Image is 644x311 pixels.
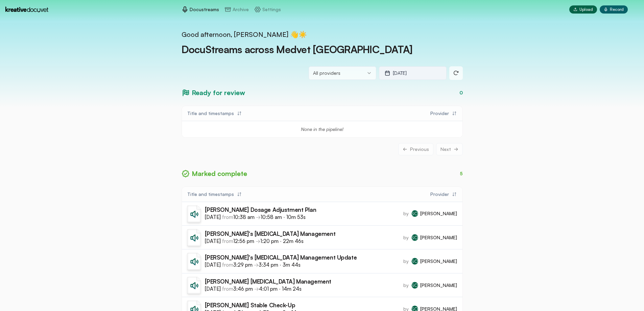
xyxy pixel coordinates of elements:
span: [PERSON_NAME] [420,258,457,265]
span: [PERSON_NAME] [420,234,457,241]
span: by [403,282,409,289]
p: from [205,214,316,221]
span: → [256,238,279,244]
button: Title and timestamps [183,107,246,119]
span: 10:38 am [233,214,255,220]
span: Ready for review [192,88,245,97]
button: Record [600,5,628,14]
span: → [256,214,282,220]
p: Docustreams [190,6,219,13]
span: 22m 46s [283,238,304,244]
span: [PERSON_NAME] [420,282,457,289]
span: 3:34 pm [259,262,278,268]
p: from [205,238,336,245]
span: · [279,286,302,292]
span: by [403,258,409,265]
span: 1:20 pm [260,238,279,244]
span: S O [411,210,418,217]
span: 4:01 pm [259,286,278,292]
p: [DATE] [393,70,407,76]
span: 10m 53s [286,214,306,220]
button: Provider [426,107,461,119]
p: 5 [460,170,463,177]
span: · [280,262,301,268]
span: 10:58 am [261,214,282,220]
h1: DocuStreams across [182,39,463,55]
p: Archive [233,6,249,13]
a: Docustreams [182,6,219,13]
h3: [PERSON_NAME] [MEDICAL_DATA] Management [205,278,331,286]
span: 3:29 pm [233,262,253,268]
span: by [403,234,409,241]
span: 3m 44s [283,262,301,268]
button: Upload [569,5,597,14]
a: Archive [224,6,249,13]
span: → [254,286,278,292]
span: Record [610,7,624,12]
span: · [280,238,304,244]
p: from [205,286,331,292]
span: S O [411,282,418,289]
span: [DATE] [205,262,221,268]
a: Settings [254,6,281,13]
span: S O [411,234,418,241]
span: by [403,210,409,217]
h3: [PERSON_NAME]'s [MEDICAL_DATA] Management Update [205,254,357,262]
p: from [205,262,357,268]
span: S O [411,258,418,265]
td: None in the pipeline! [182,121,462,137]
button: [DATE] [379,66,447,80]
span: [DATE] [205,286,221,292]
span: · [283,214,306,220]
span: Upload [579,7,593,12]
h3: [PERSON_NAME]'s [MEDICAL_DATA] Management [205,230,336,238]
span: 12:56 pm [233,238,254,244]
img: Profile Picture [630,5,639,14]
span: → [254,262,278,268]
span: [DATE] [205,214,221,220]
span: Marked complete [192,169,247,178]
button: Provider [426,188,461,200]
p: Good afternoon, [PERSON_NAME] 👋☀️ [182,30,463,39]
p: Settings [262,6,281,13]
button: Title and timestamps [183,188,246,200]
h3: [PERSON_NAME] Dosage Adjustment Plan [205,206,316,214]
span: [PERSON_NAME] [420,210,457,217]
p: 0 [459,89,463,96]
span: 3:46 pm [233,286,253,292]
h3: [PERSON_NAME] Stable Check-Up [205,302,299,309]
span: Medvet [GEOGRAPHIC_DATA] [276,43,412,55]
span: [DATE] [205,238,221,244]
span: 14m 24s [282,286,302,292]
